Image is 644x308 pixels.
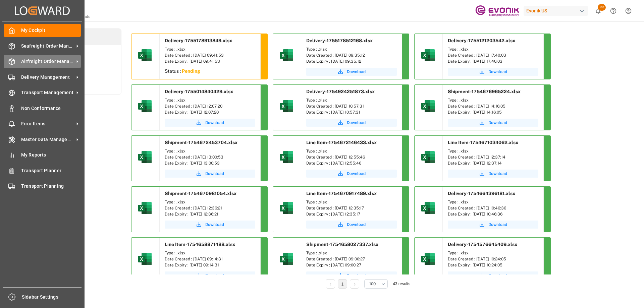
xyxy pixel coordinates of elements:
a: Download [448,221,538,229]
span: Delivery-1755178913849.xlsx [165,38,232,43]
span: My Cockpit [21,27,81,34]
div: Status : [160,66,260,78]
span: Download [488,222,507,228]
img: Evonik-brand-mark-Deep-Purple-RGB.jpeg_1700498283.jpeg [475,5,519,17]
a: Download [448,170,538,178]
div: Date Expiry : [DATE] 17:40:03 [448,58,538,64]
a: My Cockpit [4,24,81,37]
span: Download [205,171,224,177]
img: microsoft-excel-2019--v1.png [137,200,153,216]
span: Delivery-1754924251873.xlsx [306,89,375,94]
div: Date Expiry : [DATE] 10:46:36 [448,211,538,217]
img: microsoft-excel-2019--v1.png [137,98,153,114]
span: Line Item-1754670917489.xlsx [306,191,377,196]
div: Date Created : [DATE] 14:16:05 [448,103,538,109]
img: microsoft-excel-2019--v1.png [420,251,436,267]
span: 99 [598,4,606,11]
button: Download [306,119,397,127]
span: 43 results [393,282,410,286]
button: Download [165,221,255,229]
button: Download [448,68,538,76]
div: Date Created : [DATE] 09:14:31 [165,256,255,262]
a: 1 [341,282,344,287]
span: Delivery-1755178512168.xlsx [306,38,373,43]
span: Download [347,120,366,126]
div: Type : .xlsx [448,250,538,256]
span: Sidebar Settings [22,294,82,301]
div: Date Expiry : [DATE] 10:24:05 [448,262,538,268]
span: Download [488,120,507,126]
span: Non Conformance [21,105,81,112]
span: Shipment-1754672453704.xlsx [165,140,237,145]
span: Delivery-1755121203542.xlsx [448,38,515,43]
span: Download [205,272,224,279]
button: Download [448,271,538,280]
div: Date Created : [DATE] 10:24:05 [448,256,538,262]
span: Download [488,272,507,279]
div: Date Expiry : [DATE] 12:37:14 [448,160,538,166]
span: Error Items [21,120,74,127]
img: microsoft-excel-2019--v1.png [278,98,294,114]
span: Download [347,222,366,228]
div: Date Expiry : [DATE] 09:00:27 [306,262,397,268]
img: microsoft-excel-2019--v1.png [137,47,153,63]
div: Date Expiry : [DATE] 13:00:53 [165,160,255,166]
img: microsoft-excel-2019--v1.png [278,149,294,165]
div: Date Expiry : [DATE] 12:55:46 [306,160,397,166]
a: Download [306,68,397,76]
button: Download [448,119,538,127]
img: microsoft-excel-2019--v1.png [278,47,294,63]
img: microsoft-excel-2019--v1.png [420,98,436,114]
button: Help Center [606,3,621,18]
span: Airfreight Order Management [21,58,74,65]
div: Type : .xlsx [165,46,255,52]
span: Download [488,69,507,75]
div: Type : .xlsx [448,148,538,154]
button: show 99 new notifications [591,3,606,18]
div: Type : .xlsx [448,46,538,52]
sapn: Pending [182,68,200,74]
span: Line Item-1754658871488.xlsx [165,242,235,247]
span: Transport Planning [21,183,81,190]
li: Previous Page [326,279,335,289]
span: Delivery-1754576645409.xlsx [448,242,517,247]
div: Date Expiry : [DATE] 14:16:05 [448,109,538,115]
div: Date Expiry : [DATE] 09:41:53 [165,58,255,64]
span: Delivery-1754664396181.xlsx [448,191,515,196]
a: Download [165,170,255,178]
button: Evonik US [524,4,591,17]
div: Type : .xlsx [306,199,397,205]
span: Seafreight Order Management [21,43,74,50]
div: Date Created : [DATE] 12:37:14 [448,154,538,160]
span: 100 [369,281,376,287]
div: Date Expiry : [DATE] 12:35:17 [306,211,397,217]
div: Date Created : [DATE] 12:07:20 [165,103,255,109]
div: Type : .xlsx [306,250,397,256]
div: Type : .xlsx [165,97,255,103]
button: Download [165,119,255,127]
span: My Reports [21,151,81,159]
span: Shipment-1754670981054.xlsx [165,191,236,196]
button: Download [165,271,255,280]
div: Date Created : [DATE] 12:36:21 [165,205,255,211]
span: Shipment-1754658027337.xlsx [306,242,378,247]
img: microsoft-excel-2019--v1.png [420,47,436,63]
button: Download [306,170,397,178]
div: Type : .xlsx [165,250,255,256]
div: Date Created : [DATE] 09:41:53 [165,52,255,58]
span: Transport Planner [21,167,81,174]
div: Type : .xlsx [165,199,255,205]
button: Download [306,271,397,280]
span: Download [347,171,366,177]
span: Delivery Management [21,74,74,81]
li: 1 [338,279,347,289]
div: Evonik US [524,6,588,16]
div: Date Expiry : [DATE] 09:35:12 [306,58,397,64]
img: microsoft-excel-2019--v1.png [420,200,436,216]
